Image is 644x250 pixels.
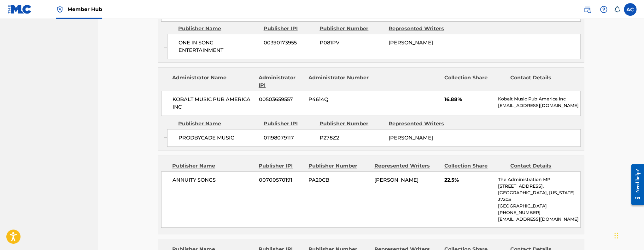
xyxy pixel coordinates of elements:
[581,3,594,16] a: Public Search
[444,176,493,184] span: 22.5%
[8,5,32,14] img: MLC Logo
[444,162,506,170] div: Collection Share
[259,162,303,170] div: Publisher IPI
[308,96,370,103] span: P4614Q
[498,209,580,216] p: [PHONE_NUMBER]
[178,120,259,128] div: Publisher Name
[178,25,259,32] div: Publisher Name
[498,183,580,190] p: [STREET_ADDRESS],
[263,120,315,128] div: Publisher IPI
[498,203,580,209] p: [GEOGRAPHIC_DATA]
[498,102,580,109] p: [EMAIL_ADDRESS][DOMAIN_NAME]
[389,135,433,141] span: [PERSON_NAME]
[264,39,315,47] span: 00390173955
[172,74,254,89] div: Administrator Name
[389,120,453,128] div: Represented Writers
[612,220,644,250] iframe: Chat Widget
[319,39,384,47] span: P081PV
[319,25,384,32] div: Publisher Number
[319,134,384,142] span: P278Z2
[173,176,254,184] span: ANNUITY SONGS
[308,162,369,170] div: Publisher Number
[389,25,453,32] div: Represented Writers
[173,96,254,111] span: KOBALT MUSIC PUB AMERICA INC
[597,3,610,16] div: Help
[614,6,620,13] div: Notifications
[583,6,591,13] img: search
[172,162,254,170] div: Publisher Name
[259,176,304,184] span: 00700570191
[614,226,618,245] div: Drag
[624,3,636,16] div: User Menu
[389,40,433,46] span: [PERSON_NAME]
[374,177,419,183] span: [PERSON_NAME]
[319,120,384,128] div: Publisher Number
[600,6,607,13] img: help
[308,74,369,89] div: Administrator Number
[626,159,644,210] iframe: Resource Center
[179,134,259,142] span: PRODBYCADE MUSIC
[67,6,102,13] span: Member Hub
[264,134,315,142] span: 01198079117
[374,162,440,170] div: Represented Writers
[510,74,571,89] div: Contact Details
[498,190,580,203] p: [GEOGRAPHIC_DATA], [US_STATE] 37203
[510,162,571,170] div: Contact Details
[498,96,580,102] p: Kobalt Music Pub America Inc
[444,74,506,89] div: Collection Share
[259,96,304,103] span: 00503659557
[498,216,580,223] p: [EMAIL_ADDRESS][DOMAIN_NAME]
[308,176,370,184] span: PA20CB
[179,39,259,54] span: ONE IN SONG ENTERTAINMENT
[444,96,493,103] span: 16.88%
[259,74,303,89] div: Administrator IPI
[263,25,315,32] div: Publisher IPI
[498,176,580,183] p: The Administration MP
[56,6,64,13] img: Top Rightsholder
